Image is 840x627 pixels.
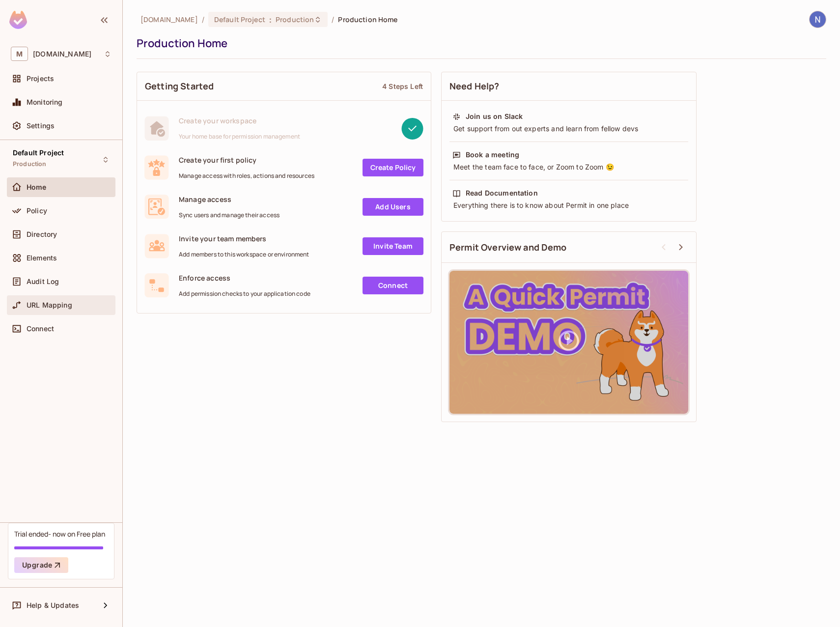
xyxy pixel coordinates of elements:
[449,80,500,92] span: Need Help?
[27,254,57,262] span: Elements
[332,15,334,24] li: /
[338,15,397,24] span: Production Home
[466,112,523,121] div: Join us on Slack
[179,172,314,180] span: Manage access with roles, actions and resources
[14,557,68,573] button: Upgrade
[363,198,423,216] a: Add Users
[179,273,310,283] span: Enforce access
[179,251,309,258] span: Add members to this workspace or environment
[466,150,519,160] div: Book a meeting
[202,15,204,24] li: /
[27,183,47,191] span: Home
[14,529,105,539] div: Trial ended- now on Free plan
[27,207,47,215] span: Policy
[179,234,309,243] span: Invite your team members
[452,124,685,134] div: Get support from out experts and learn from fellow devs
[27,601,79,609] span: Help & Updates
[27,230,57,238] span: Directory
[140,15,198,24] span: the active workspace
[452,162,685,172] div: Meet the team face to face, or Zoom to Zoom 😉
[363,237,423,255] a: Invite Team
[11,47,28,61] span: M
[27,325,54,333] span: Connect
[179,133,300,141] span: Your home base for permission management
[363,277,423,294] a: Connect
[27,301,72,309] span: URL Mapping
[179,155,314,165] span: Create your first policy
[363,159,423,176] a: Create Policy
[276,15,314,24] span: Production
[9,11,27,29] img: SReyMgAAAABJRU5ErkJggg==
[269,16,272,24] span: :
[179,211,280,219] span: Sync users and manage their access
[27,122,55,130] span: Settings
[382,82,423,91] div: 4 Steps Left
[27,75,54,83] span: Projects
[145,80,214,92] span: Getting Started
[214,15,265,24] span: Default Project
[137,36,821,51] div: Production Home
[27,98,63,106] span: Monitoring
[13,149,64,157] span: Default Project
[466,188,538,198] div: Read Documentation
[179,290,310,298] span: Add permission checks to your application code
[449,241,567,254] span: Permit Overview and Demo
[27,278,59,285] span: Audit Log
[13,160,47,168] span: Production
[179,116,300,125] span: Create your workspace
[810,11,826,28] img: Nikhil Ghodke
[179,195,280,204] span: Manage access
[452,200,685,210] div: Everything there is to know about Permit in one place
[33,50,91,58] span: Workspace: mmc.com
